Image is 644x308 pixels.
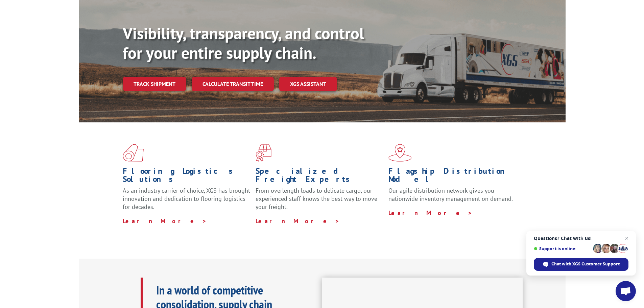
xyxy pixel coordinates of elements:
[388,209,473,217] a: Learn More >
[534,236,628,241] span: Questions? Chat with us!
[388,187,513,203] span: Our agile distribution network gives you nationwide inventory management on demand.
[123,217,207,225] a: Learn More >
[279,77,337,91] a: XGS ASSISTANT
[256,187,383,217] p: From overlength loads to delicate cargo, our experienced staff knows the best way to move your fr...
[192,77,274,91] a: Calculate transit time
[551,261,620,267] span: Chat with XGS Customer Support
[123,144,144,162] img: xgs-icon-total-supply-chain-intelligence-red
[534,246,591,251] span: Support is online
[616,281,636,301] div: Open chat
[388,167,516,187] h1: Flagship Distribution Model
[123,23,364,63] b: Visibility, transparency, and control for your entire supply chain.
[623,234,631,242] span: Close chat
[388,144,412,162] img: xgs-icon-flagship-distribution-model-red
[123,77,186,91] a: Track shipment
[534,258,628,271] div: Chat with XGS Customer Support
[123,167,251,187] h1: Flooring Logistics Solutions
[256,217,340,225] a: Learn More >
[256,144,271,162] img: xgs-icon-focused-on-flooring-red
[123,187,250,211] span: As an industry carrier of choice, XGS has brought innovation and dedication to flooring logistics...
[256,167,383,187] h1: Specialized Freight Experts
